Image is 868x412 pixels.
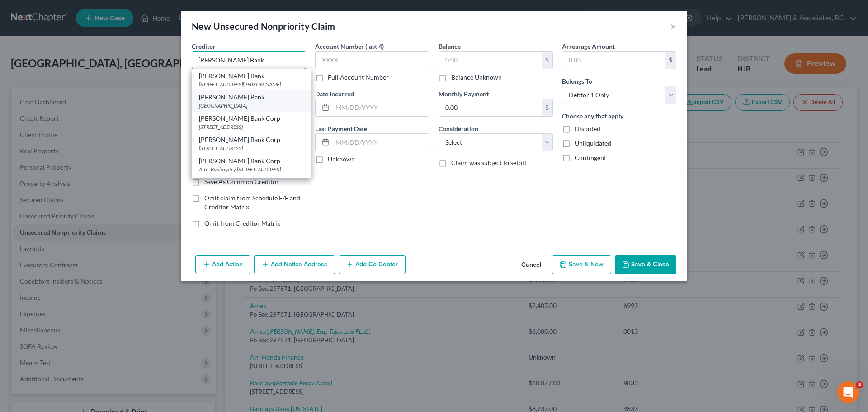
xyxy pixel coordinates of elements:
[837,381,859,403] iframe: Intercom live chat
[199,123,303,131] div: [STREET_ADDRESS]
[195,255,250,274] button: Add Action
[856,381,863,388] span: 3
[332,99,429,116] input: MM/DD/YYYY
[451,159,527,166] span: Claim was subject to setoff
[615,255,676,274] button: Save & Close
[562,77,592,85] span: Belongs To
[192,20,335,33] div: New Unsecured Nonpriority Claim
[575,125,600,133] span: Disputed
[204,194,300,211] span: Omit claim from Schedule E/F and Creditor Matrix
[542,52,552,69] div: $
[199,166,303,173] div: Attn: Bankruptcy [STREET_ADDRESS]
[204,219,280,227] span: Omit from Creditor Matrix
[199,114,303,123] div: [PERSON_NAME] Bank Corp
[332,134,429,151] input: MM/DD/YYYY
[514,256,548,274] button: Cancel
[199,102,303,109] div: [GEOGRAPHIC_DATA]
[204,177,279,186] label: Save As Common Creditor
[315,51,429,69] input: XXXX
[199,156,303,166] div: [PERSON_NAME] Bank Corp
[339,255,406,274] button: Add Co-Debtor
[552,255,611,274] button: Save & New
[192,43,216,50] span: Creditor
[562,111,623,121] label: Choose any that apply
[199,71,303,81] div: [PERSON_NAME] Bank
[328,155,355,164] label: Unknown
[439,42,461,51] label: Balance
[199,144,303,152] div: [STREET_ADDRESS]
[192,51,306,69] input: Search creditor by name...
[439,89,489,99] label: Monthly Payment
[665,52,676,69] div: $
[199,135,303,144] div: [PERSON_NAME] Bank Corp
[439,52,542,69] input: 0.00
[315,42,384,51] label: Account Number (last 4)
[670,21,676,32] button: ×
[451,73,502,82] label: Balance Unknown
[199,81,303,88] div: [STREET_ADDRESS][PERSON_NAME]
[315,124,367,133] label: Last Payment Date
[439,99,542,116] input: 0.00
[439,124,478,133] label: Consideration
[328,73,389,82] label: Full Account Number
[315,89,354,99] label: Date Incurred
[199,93,303,102] div: [PERSON_NAME] Bank
[562,42,615,51] label: Arrearage Amount
[542,99,552,116] div: $
[575,154,606,161] span: Contingent
[575,139,611,147] span: Unliquidated
[562,52,665,69] input: 0.00
[254,255,335,274] button: Add Notice Address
